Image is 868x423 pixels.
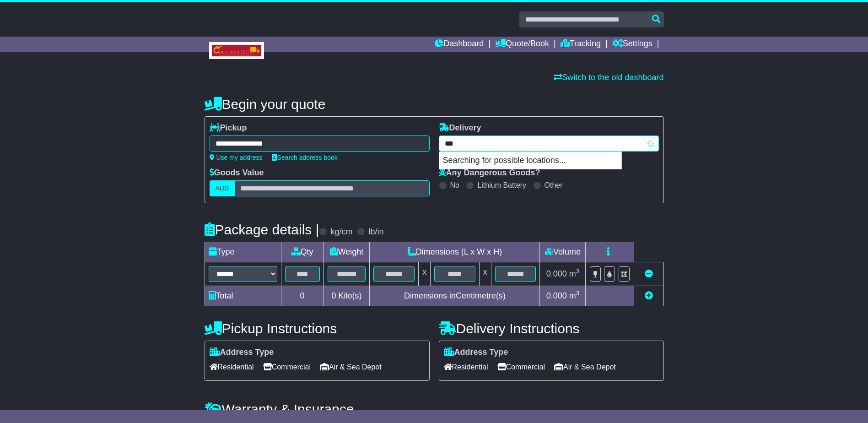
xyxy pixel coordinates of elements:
span: Commercial [263,360,311,374]
td: x [479,262,491,286]
label: kg/cm [330,227,352,237]
label: Delivery [439,123,481,133]
label: Goods Value [210,168,264,178]
span: Air & Sea Depot [554,360,616,374]
label: Lithium Battery [477,181,526,190]
h4: Warranty & Insurance [205,401,664,417]
a: Dashboard [435,37,484,52]
a: Remove this item [645,269,653,278]
span: 0.000 [546,291,567,300]
span: Residential [444,360,488,374]
a: Use my address [210,154,263,161]
td: 0 [281,286,323,306]
a: Search address book [272,154,338,161]
span: m [569,291,580,300]
td: x [419,262,431,286]
label: Other [545,181,563,190]
h4: Package details | [205,222,319,237]
a: Tracking [561,37,601,52]
a: Settings [612,37,652,52]
span: Residential [210,360,254,374]
label: No [450,181,459,190]
a: Quote/Book [495,37,549,52]
td: Weight [323,242,370,262]
td: Qty [281,242,323,262]
td: Type [205,242,281,262]
td: Dimensions (L x W x H) [370,242,540,262]
td: Dimensions in Centimetre(s) [370,286,540,306]
sup: 3 [576,290,580,297]
span: Commercial [497,360,545,374]
sup: 3 [576,268,580,275]
h4: Begin your quote [205,97,664,112]
td: Total [205,286,281,306]
label: Any Dangerous Goods? [439,168,540,178]
label: Address Type [210,347,274,358]
p: Searching for possible locations... [439,152,621,169]
span: m [569,269,580,278]
label: Address Type [444,347,508,358]
label: lb/in [368,227,383,237]
span: 0.000 [546,269,567,278]
td: Volume [540,242,586,262]
a: Switch to the old dashboard [554,73,663,82]
label: Pickup [210,123,247,133]
typeahead: Please provide city [439,136,659,152]
a: Add new item [645,291,653,300]
h4: Pickup Instructions [205,321,430,336]
label: AUD [210,180,235,196]
span: 0 [331,291,336,300]
span: Air & Sea Depot [320,360,382,374]
h4: Delivery Instructions [439,321,664,336]
td: Kilo(s) [323,286,370,306]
